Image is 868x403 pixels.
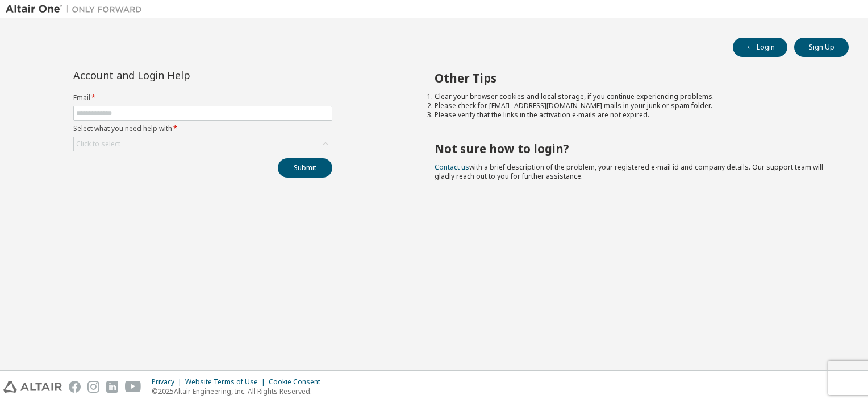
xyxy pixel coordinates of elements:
[435,110,829,120] li: Please verify that the links in the activation e-mails are not expired.
[435,141,829,156] h2: Not sure how to login?
[6,3,148,15] img: Altair One
[74,137,332,151] div: Click to select
[435,162,469,172] a: Contact us
[73,124,332,133] label: Select what you need help with
[73,71,281,80] div: Account and Login Help
[269,377,327,386] div: Cookie Consent
[185,377,269,386] div: Website Terms of Use
[87,381,99,393] img: instagram.svg
[76,139,120,149] div: Click to select
[435,71,829,85] h2: Other Tips
[69,381,81,393] img: facebook.svg
[435,162,823,181] span: with a brief description of the problem, your registered e-mail id and company details. Our suppo...
[733,38,787,57] button: Login
[73,93,332,102] label: Email
[152,386,327,396] p: © 2025 Altair Engineering, Inc. All Rights Reserved.
[278,158,332,178] button: Submit
[152,377,185,386] div: Privacy
[3,381,62,393] img: altair_logo.svg
[125,381,141,393] img: youtube.svg
[106,381,118,393] img: linkedin.svg
[794,38,849,57] button: Sign Up
[435,101,829,110] li: Please check for [EMAIL_ADDRESS][DOMAIN_NAME] mails in your junk or spam folder.
[435,92,829,101] li: Clear your browser cookies and local storage, if you continue experiencing problems.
